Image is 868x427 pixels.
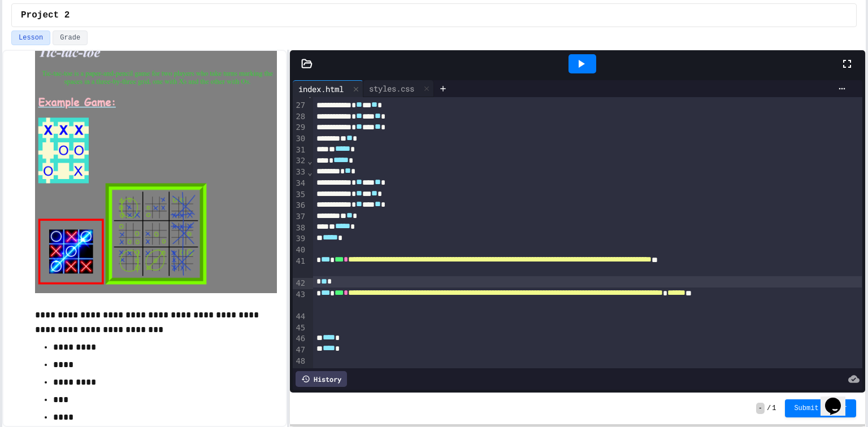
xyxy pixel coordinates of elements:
[363,80,434,97] div: styles.css
[296,371,347,387] div: History
[293,256,307,278] div: 41
[293,189,307,201] div: 35
[293,83,349,95] div: index.html
[293,167,307,178] div: 33
[293,223,307,234] div: 38
[293,233,307,245] div: 39
[756,403,765,414] span: -
[293,289,307,311] div: 43
[293,356,307,367] div: 48
[821,382,857,416] iframe: chat widget
[293,133,307,145] div: 30
[794,404,847,413] span: Submit Answer
[293,323,307,334] div: 45
[293,245,307,256] div: 40
[293,200,307,211] div: 36
[293,311,307,323] div: 44
[307,90,313,99] span: Fold line
[293,333,307,345] div: 46
[307,156,313,165] span: Fold line
[293,122,307,133] div: 29
[293,155,307,167] div: 32
[307,168,313,177] span: Fold line
[293,211,307,223] div: 37
[53,30,88,45] button: Grade
[11,30,50,45] button: Lesson
[363,82,420,94] div: styles.css
[785,399,856,417] button: Submit Answer
[772,404,776,413] span: 1
[293,80,363,97] div: index.html
[293,145,307,156] div: 31
[293,111,307,123] div: 28
[293,278,307,289] div: 42
[293,345,307,356] div: 47
[293,178,307,189] div: 34
[767,404,771,413] span: /
[21,8,70,22] span: Project 2
[293,100,307,111] div: 27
